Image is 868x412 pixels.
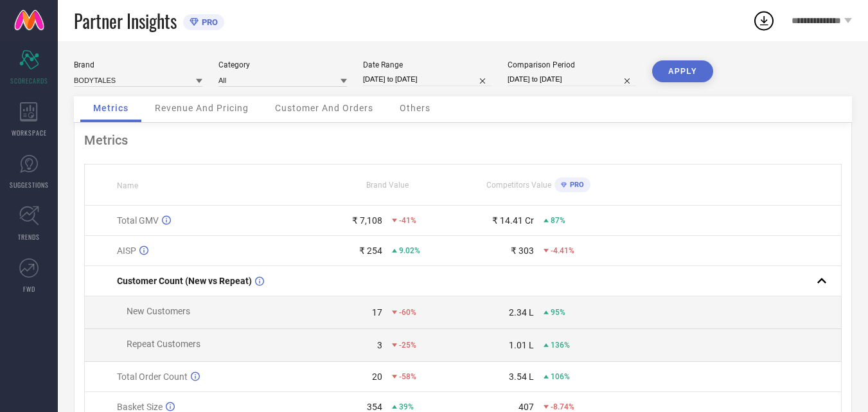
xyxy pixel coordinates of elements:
span: Others [400,103,430,113]
span: -58% [399,372,416,381]
span: SCORECARDS [10,76,48,85]
span: -41% [399,216,416,225]
input: Select date range [363,73,492,86]
div: Brand [74,60,202,69]
span: TRENDS [18,232,40,242]
span: 106% [551,372,570,381]
span: PRO [567,181,584,189]
div: 17 [372,307,382,318]
div: Metrics [84,132,842,148]
span: -8.74% [551,402,574,411]
span: Competitors Value [486,181,551,190]
span: Total GMV [117,215,159,226]
div: ₹ 303 [511,246,534,256]
span: 136% [551,341,570,350]
div: 2.34 L [509,307,534,318]
div: Open download list [752,9,775,32]
span: Repeat Customers [127,339,200,349]
span: FWD [23,284,35,294]
div: Category [218,60,347,69]
div: 3.54 L [509,372,534,382]
span: Total Order Count [117,372,188,382]
div: Date Range [363,60,492,69]
span: Revenue And Pricing [155,103,249,113]
span: AISP [117,246,136,256]
div: 407 [518,402,534,412]
span: 95% [551,308,565,317]
span: 9.02% [399,246,420,255]
span: -4.41% [551,246,574,255]
div: ₹ 14.41 Cr [492,215,534,226]
span: Metrics [93,103,128,113]
button: APPLY [652,60,713,82]
span: 87% [551,216,565,225]
div: ₹ 254 [359,246,382,256]
div: ₹ 7,108 [352,215,382,226]
span: Customer Count (New vs Repeat) [117,276,252,286]
span: Partner Insights [74,8,177,34]
span: Customer And Orders [275,103,373,113]
div: Comparison Period [508,60,636,69]
div: 354 [367,402,382,412]
span: New Customers [127,306,190,316]
span: PRO [199,17,218,27]
span: 39% [399,402,414,411]
span: Brand Value [366,181,409,190]
span: Basket Size [117,402,163,412]
span: WORKSPACE [12,128,47,138]
span: -60% [399,308,416,317]
div: 1.01 L [509,340,534,350]
span: -25% [399,341,416,350]
span: SUGGESTIONS [10,180,49,190]
span: Name [117,181,138,190]
div: 3 [377,340,382,350]
div: 20 [372,372,382,382]
input: Select comparison period [508,73,636,86]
